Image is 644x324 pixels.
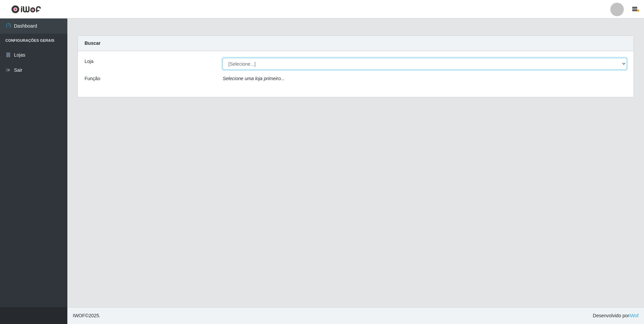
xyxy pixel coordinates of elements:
i: Selecione uma loja primeiro... [223,76,285,81]
strong: Buscar [85,40,100,46]
label: Loja [85,58,93,65]
span: © 2025 . [73,312,100,319]
label: Função [85,75,100,82]
img: CoreUI Logo [11,5,41,13]
span: Desenvolvido por [593,312,639,319]
a: iWof [629,313,639,318]
span: IWOF [73,313,85,318]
